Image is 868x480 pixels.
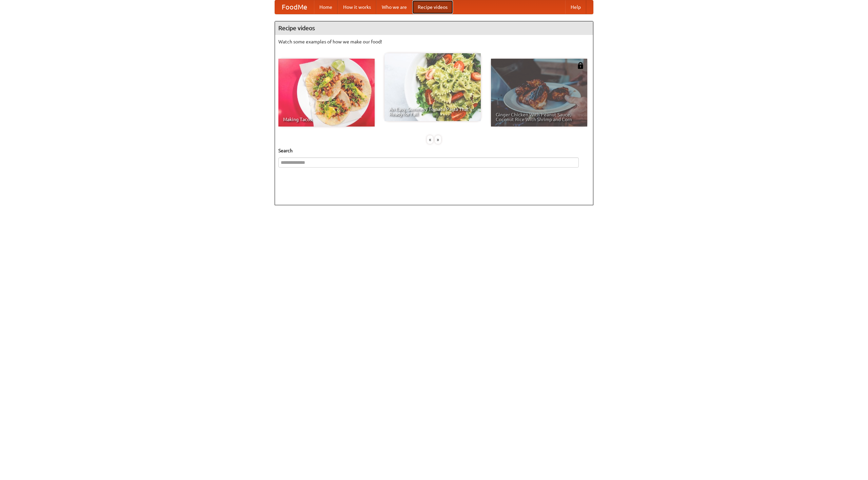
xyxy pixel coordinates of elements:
a: How it works [338,0,376,14]
img: 483408.png [577,62,584,69]
a: Help [565,0,586,14]
a: Who we are [376,0,412,14]
h4: Recipe videos [275,21,593,35]
div: « [427,135,433,144]
a: Recipe videos [412,0,453,14]
a: Making Tacos [278,59,375,127]
h5: Search [278,147,590,154]
div: » [435,135,441,144]
a: An Easy, Summery Tomato Pasta That's Ready for Fall [384,53,481,121]
span: An Easy, Summery Tomato Pasta That's Ready for Fall [389,107,476,116]
a: FoodMe [275,0,314,14]
span: Making Tacos [283,117,370,122]
a: Home [314,0,338,14]
p: Watch some examples of how we make our food! [278,38,590,45]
